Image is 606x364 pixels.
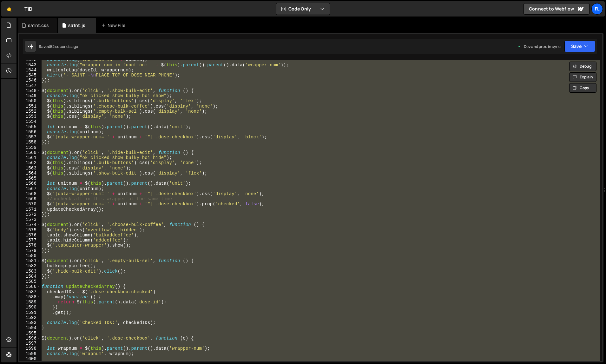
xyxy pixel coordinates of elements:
div: 1597 [19,341,41,346]
div: 1561 [19,155,41,160]
button: Code Only [276,3,330,15]
div: 1544 [19,68,41,73]
div: 1593 [19,320,41,325]
div: 1578 [19,243,41,248]
div: 1591 [19,310,41,315]
div: 1546 [19,78,41,83]
div: sa1nt.css [28,22,49,29]
div: 1543 [19,63,41,68]
button: Explain [569,72,596,82]
div: 1572 [19,212,41,217]
button: Copy [569,83,596,93]
div: 1582 [19,263,41,268]
div: 1577 [19,238,41,243]
div: 1568 [19,191,41,196]
div: 1590 [19,305,41,310]
div: 1550 [19,98,41,103]
div: 1556 [19,129,41,135]
div: 1598 [19,346,41,351]
button: Save [564,41,595,52]
div: 1580 [19,253,41,258]
div: TiD [24,5,32,13]
a: Fl [591,3,603,15]
div: 1571 [19,207,41,212]
div: 1575 [19,228,41,233]
div: 1545 [19,73,41,78]
div: 1542 [19,57,41,62]
div: 1596 [19,336,41,341]
div: 1573 [19,217,41,222]
div: 1588 [19,295,41,300]
div: 1579 [19,248,41,253]
div: 52 seconds ago [50,44,78,49]
div: 1562 [19,160,41,165]
div: 1595 [19,331,41,336]
div: 1583 [19,269,41,274]
div: 1551 [19,104,41,109]
div: 1557 [19,135,41,140]
div: 1552 [19,109,41,114]
div: 1569 [19,196,41,202]
div: 1555 [19,124,41,129]
div: 1547 [19,83,41,88]
div: 1592 [19,315,41,320]
div: Dev and prod in sync [517,44,561,49]
div: 1594 [19,325,41,330]
div: 1600 [19,356,41,361]
div: 1599 [19,351,41,356]
div: 1576 [19,233,41,238]
div: 1586 [19,284,41,289]
div: 1564 [19,171,41,176]
div: 1570 [19,202,41,207]
div: 1566 [19,181,41,186]
a: 🤙 [1,1,17,17]
div: Saved [39,44,78,49]
div: 1549 [19,93,41,98]
div: sa1nt.js [68,22,85,29]
a: Connect to Webflow [524,3,590,15]
div: 1567 [19,186,41,191]
button: Debug [569,62,596,71]
div: 1565 [19,176,41,181]
div: 1548 [19,88,41,93]
div: 1587 [19,289,41,295]
div: 1554 [19,119,41,124]
div: 1574 [19,222,41,227]
div: 1589 [19,300,41,305]
div: 1585 [19,279,41,284]
div: New File [101,22,128,29]
div: 1584 [19,274,41,279]
div: 1559 [19,145,41,150]
div: 1581 [19,258,41,263]
div: 1553 [19,114,41,119]
div: 1558 [19,140,41,145]
div: 1563 [19,166,41,171]
div: 1560 [19,150,41,155]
